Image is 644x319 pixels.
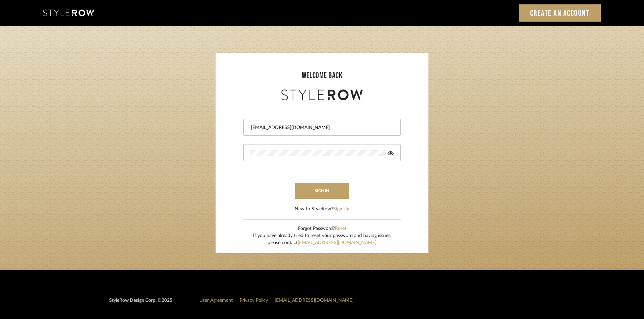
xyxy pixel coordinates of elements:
[335,225,346,232] button: Reset
[253,225,391,232] div: Forgot Password?
[519,4,601,22] a: Create an Account
[199,298,233,303] a: User Agreement
[295,206,349,213] div: New to StyleRow?
[222,70,422,82] div: welcome back
[275,298,353,303] a: [EMAIL_ADDRESS][DOMAIN_NAME]
[109,297,172,310] div: StyleRow Design Corp. ©2025
[298,240,376,245] a: [EMAIL_ADDRESS][DOMAIN_NAME]
[253,232,391,246] div: If you have already tried to reset your password and having issues, please contact
[295,183,349,199] button: sign in
[333,206,349,213] button: Sign Up
[250,124,392,131] input: Email Address
[240,298,268,303] a: Privacy Policy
